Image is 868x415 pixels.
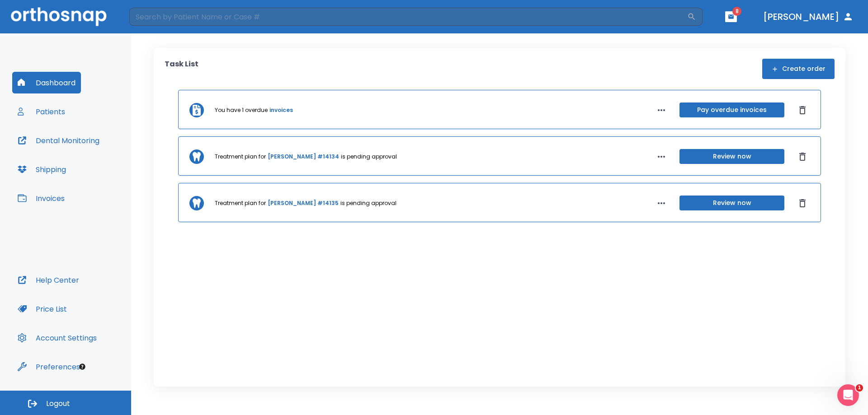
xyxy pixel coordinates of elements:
[340,199,396,207] p: is pending approval
[215,106,268,114] p: You have 1 overdue
[12,159,71,180] button: Shipping
[46,399,70,409] span: Logout
[165,59,198,79] p: Task List
[856,384,863,392] span: 1
[762,59,835,79] button: Create order
[12,298,72,320] button: Price List
[795,103,810,117] button: Dismiss
[759,9,857,25] button: [PERSON_NAME]
[11,7,107,26] img: Orthosnap
[12,269,85,291] button: Help Center
[12,101,71,122] button: Patients
[732,7,741,16] span: 8
[215,199,266,207] p: Treatment plan for
[679,103,784,117] button: Pay overdue invoices
[269,106,293,114] a: invoices
[12,356,85,378] button: Preferences
[12,327,102,349] button: Account Settings
[12,130,105,151] button: Dental Monitoring
[268,153,339,161] a: [PERSON_NAME] #14134
[12,187,70,209] button: Invoices
[679,196,784,210] button: Review now
[129,8,687,26] input: Search by Patient Name or Case #
[12,72,81,93] button: Dashboard
[341,153,397,161] p: is pending approval
[837,384,859,406] iframe: Intercom live chat
[795,196,810,210] button: Dismiss
[679,149,784,164] button: Review now
[268,199,339,207] a: [PERSON_NAME] #14135
[795,149,810,164] button: Dismiss
[215,153,266,161] p: Treatment plan for
[78,363,86,371] div: Tooltip anchor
